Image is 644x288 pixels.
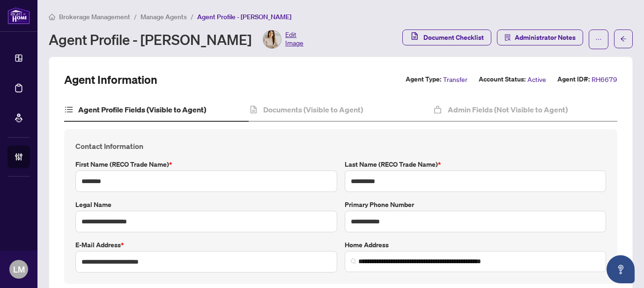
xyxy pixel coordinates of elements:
h4: Agent Profile Fields (Visible to Agent) [78,104,206,115]
span: Active [527,74,546,85]
button: Open asap [607,255,635,283]
span: LM [13,263,25,276]
span: Edit Image [285,30,303,49]
span: home [49,14,55,20]
img: Profile Icon [263,30,281,48]
h4: Documents (Visible to Agent) [263,104,363,115]
img: search_icon [351,258,356,264]
span: Transfer [443,74,467,85]
label: Primary Phone Number [345,199,607,210]
h4: Contact Information [75,140,606,152]
div: Agent Profile - [PERSON_NAME] [49,30,303,49]
span: solution [504,34,511,41]
span: arrow-left [620,36,627,42]
label: Home Address [345,240,607,250]
label: Agent ID#: [557,74,590,85]
label: Agent Type: [406,74,441,85]
li: / [134,11,137,22]
label: First Name (RECO Trade Name) [75,159,337,170]
span: RH6679 [592,74,617,85]
img: logo [7,7,30,24]
button: Document Checklist [402,30,491,45]
span: Administrator Notes [515,30,576,45]
button: Administrator Notes [497,30,583,45]
span: Document Checklist [423,30,484,45]
label: Last Name (RECO Trade Name) [345,159,607,170]
span: Brokerage Management [59,13,130,21]
h4: Admin Fields (Not Visible to Agent) [448,104,568,115]
span: Manage Agents [141,13,187,21]
span: Agent Profile - [PERSON_NAME] [197,13,291,21]
label: Account Status: [479,74,526,85]
label: Legal Name [75,199,337,210]
h2: Agent Information [64,72,157,87]
label: E-mail Address [75,240,337,250]
span: ellipsis [595,36,602,43]
li: / [191,11,193,22]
